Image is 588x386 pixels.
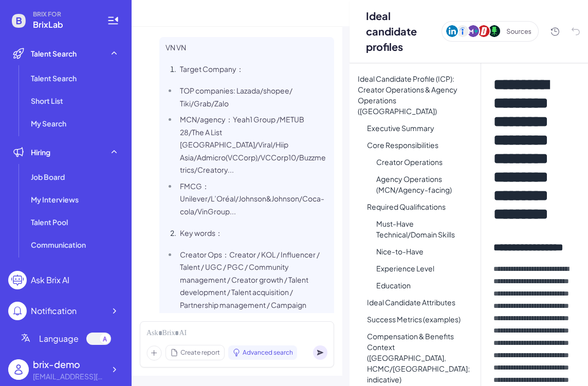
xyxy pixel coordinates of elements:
li: Ideal Candidate Attributes [359,295,481,310]
div: Ideal candidate profiles [366,8,442,54]
div: Notification [31,305,77,317]
li: Core Responsibilities [359,138,481,153]
span: My Search [31,118,66,128]
img: sources [442,21,539,42]
span: Create report [180,348,220,357]
li: Key words： [177,227,328,240]
div: brix-demo@brix.com [33,371,105,382]
li: Ideal Candidate Profile (ICP): Creator Operations & Agency Operations ([GEOGRAPHIC_DATA]) [350,71,481,119]
img: user_logo.png [8,359,29,380]
span: Talent Search [31,48,77,59]
li: Required Qualifications [359,199,481,214]
li: Education [368,278,481,293]
li: Experience Level [368,261,481,276]
li: Target Company： [177,63,328,76]
li: Creator Operations [368,155,481,170]
li: Executive Summary [359,121,481,136]
li: Agency Operations (MCN/Agency-facing) [368,172,481,197]
li: Nice-to-Have [368,244,481,259]
span: Advanced search [243,348,293,357]
span: Talent Search [31,73,77,83]
span: Job Board [31,172,65,182]
p: VN VN [166,41,328,54]
span: My Interviews [31,194,79,205]
span: Talent Pool [31,217,68,227]
div: brix-demo [33,357,105,371]
li: TOP companies: Lazada/shopee/ Tiki/Grab/Zalo [177,84,328,109]
div: Ask Brix AI [31,274,69,286]
span: Short List [31,96,63,106]
li: FMCG：Unilever/L’Oréal/Johnson&Johnson/Coca-cola/VinGroup... [177,180,328,218]
li: Must-Have Technical/Domain Skills [368,216,481,242]
li: MCN/agency：Yeah1 Group /METUB 28/The A List [GEOGRAPHIC_DATA]/Viral/Hiip Asia/Admicro(VCCorp)/VCC... [177,113,328,176]
span: BrixLab [33,19,95,31]
span: Communication [31,240,86,250]
span: BRIX FOR [33,10,95,19]
span: Hiring [31,147,50,157]
li: Success Metrics (examples) [359,312,481,327]
span: Language [39,333,79,345]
